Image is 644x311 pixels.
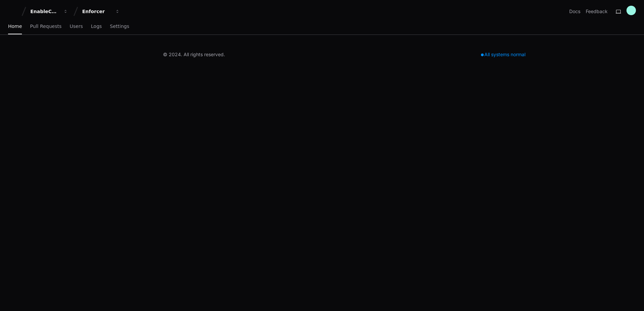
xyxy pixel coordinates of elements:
[163,51,225,58] div: © 2024. All rights reserved.
[110,19,129,34] a: Settings
[79,5,123,18] button: Enforcer
[91,19,102,34] a: Logs
[30,19,61,34] a: Pull Requests
[30,8,59,15] div: EnableComp
[30,24,61,28] span: Pull Requests
[586,8,608,15] button: Feedback
[8,19,22,34] a: Home
[569,8,580,15] a: Docs
[28,5,71,18] button: EnableComp
[91,24,102,28] span: Logs
[70,24,83,28] span: Users
[8,24,22,28] span: Home
[70,19,83,34] a: Users
[477,50,529,59] div: All systems normal
[110,24,129,28] span: Settings
[82,8,111,15] div: Enforcer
